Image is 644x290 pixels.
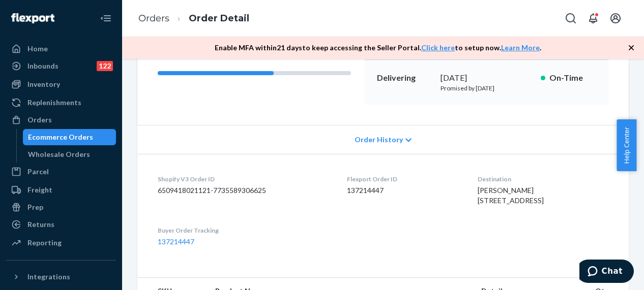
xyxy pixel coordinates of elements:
dt: Buyer Order Tracking [158,226,331,235]
div: Parcel [27,167,49,177]
iframe: Opens a widget where you can chat to one of our agents [579,260,634,285]
div: Ecommerce Orders [28,132,93,142]
dt: Shopify V3 Order ID [158,175,331,183]
a: Learn More [501,43,540,52]
div: 122 [97,61,113,71]
p: Promised by [DATE] [441,84,533,92]
div: [DATE] [441,72,533,84]
a: Inventory [6,76,116,92]
a: Click here [421,43,455,52]
dd: 137214447 [347,185,462,196]
dt: Destination [478,175,608,183]
a: Freight [6,182,116,198]
a: Ecommerce Orders [23,129,116,145]
a: Wholesale Orders [23,146,116,163]
a: Orders [138,13,169,24]
a: Replenishments [6,94,116,111]
a: Reporting [6,235,116,251]
div: Returns [27,219,54,230]
dd: 6509418021121-7735589306625 [158,185,331,196]
span: [PERSON_NAME] [STREET_ADDRESS] [478,186,544,205]
button: Open Search Box [561,8,581,28]
img: Flexport logo [11,13,54,23]
button: Help Center [617,119,636,171]
a: Home [6,41,116,57]
button: Close Navigation [96,8,116,28]
p: Enable MFA within 21 days to keep accessing the Seller Portal. to setup now. . [215,43,541,53]
div: Inbounds [27,61,58,71]
a: 137214447 [158,237,194,246]
div: Inventory [27,79,60,89]
p: On-Time [549,72,596,84]
div: Integrations [27,272,70,282]
a: Order Detail [189,13,249,24]
div: Freight [27,185,52,195]
dt: Flexport Order ID [347,175,462,183]
button: Open account menu [605,8,626,28]
a: Inbounds122 [6,58,116,74]
div: Replenishments [27,98,81,108]
a: Parcel [6,164,116,180]
span: Order History [355,135,403,145]
button: Integrations [6,269,116,285]
div: Prep [27,202,43,212]
ol: breadcrumbs [130,4,257,34]
div: Wholesale Orders [28,149,90,159]
a: Prep [6,199,116,215]
div: Home [27,44,48,54]
p: Delivering [377,72,432,84]
div: Reporting [27,238,62,248]
a: Orders [6,112,116,128]
button: Open notifications [583,8,603,28]
a: Returns [6,216,116,233]
div: Orders [27,115,52,125]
